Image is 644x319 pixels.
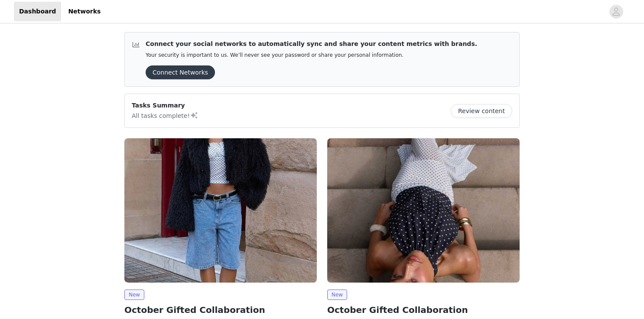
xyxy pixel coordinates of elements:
h2: October Gifted Collaboration [327,303,520,316]
span: New [124,290,144,300]
button: Review content [451,104,512,118]
img: Peppermayo CA [327,138,520,283]
h2: October Gifted Collaboration [124,303,317,316]
p: All tasks complete! [132,110,198,120]
p: Your security is important to us. We’ll never see your password or share your personal information. [146,52,477,59]
a: Networks [63,2,106,21]
p: Connect your social networks to automatically sync and share your content metrics with brands. [146,39,477,49]
div: avatar [612,5,620,19]
p: Tasks Summary [132,101,198,110]
button: Connect Networks [146,65,215,79]
span: New [327,290,347,300]
img: Peppermayo USA [124,138,317,283]
a: Dashboard [14,2,61,21]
